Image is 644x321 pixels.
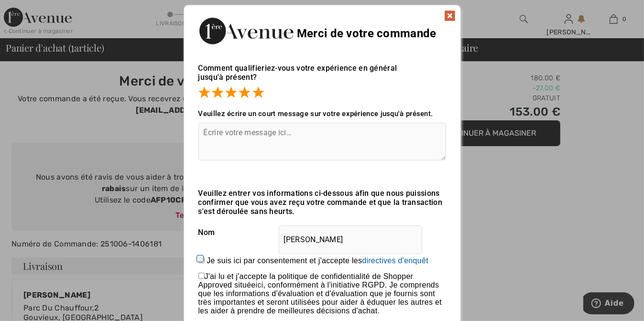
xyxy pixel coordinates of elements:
div: Veuillez écrire un court message sur votre expérience jusqu'à présent. [198,109,446,118]
div: Veuillez entrer vos informations ci-dessous afin que nous puissions confirmer que vous avez reçu ... [198,189,446,216]
span: Merci de votre commande [297,27,437,40]
a: ici [256,281,263,289]
span: Aide [22,7,41,15]
label: Je suis ici par consentement et j'accepte les [207,257,428,265]
img: Merci de votre commande [198,15,294,47]
img: x [444,10,456,21]
span: J'ai lu et j'accepte la politique de confidentialité de Shopper Approved située , conformément à ... [198,272,442,315]
a: directives d'enquêt [362,257,428,265]
div: Nom [198,221,446,245]
div: Comment qualifieriez-vous votre expérience en général jusqu'à présent? [198,54,446,100]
